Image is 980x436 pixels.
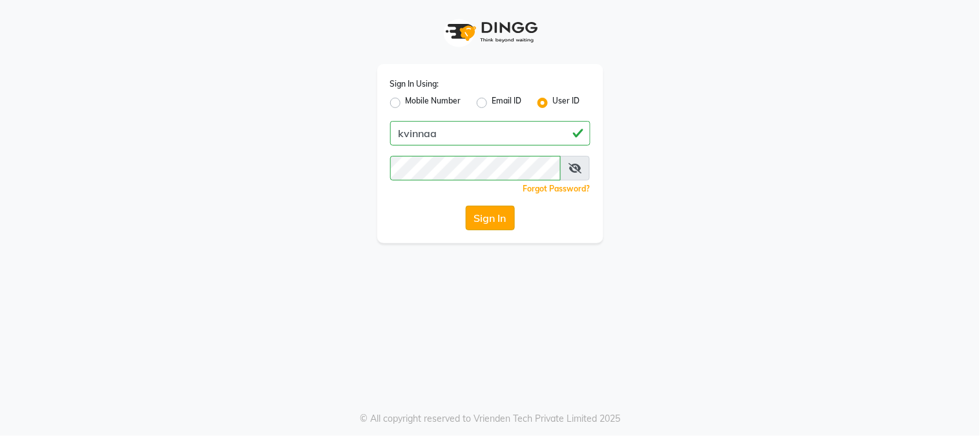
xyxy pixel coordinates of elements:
[439,13,542,51] img: logo1.svg
[492,95,522,111] label: Email ID
[390,121,590,146] input: Username
[390,78,439,90] label: Sign In Using:
[406,95,461,111] label: Mobile Number
[553,95,580,111] label: User ID
[390,156,561,180] input: Username
[523,184,590,193] a: Forgot Password?
[466,206,515,230] button: Sign In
